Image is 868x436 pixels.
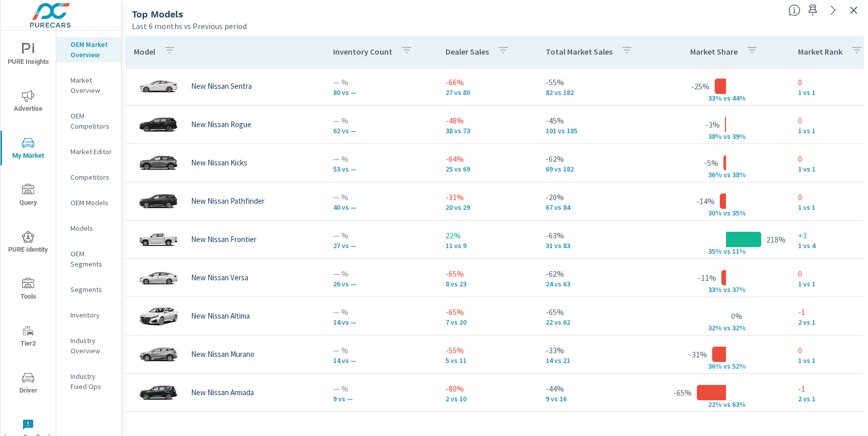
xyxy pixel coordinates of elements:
a: See more details in report [825,2,841,18]
p: 31 vs 83 [546,241,654,250]
div: Inventory [56,307,121,323]
p: — % [333,229,429,241]
div: Industry Overview [56,333,121,358]
p: 62 vs — [333,127,429,135]
p: OEM Models [71,198,113,208]
button: Exit Fullscreen [846,2,862,18]
span: Tools [4,278,53,303]
p: -20% [546,191,654,203]
p: Inventory Count [333,46,392,57]
p: — % [333,76,429,88]
p: Competitors [71,172,113,182]
p: s 44% [727,93,752,103]
p: -65% [546,306,654,318]
p: s 11% [727,247,752,256]
p: 20 vs 29 [445,203,529,211]
div: Industry Fixed Ops [56,369,121,394]
p: Market Overview [71,75,113,95]
p: 69 vs 182 [546,165,654,173]
p: Dealer Sales [445,46,489,57]
p: 101 vs 185 [546,127,654,135]
p: New Nissan Altima [191,311,250,321]
p: New Nissan Murano [191,350,254,359]
p: -65% [445,268,529,280]
p: 33% v [700,285,727,294]
p: New Nissan Versa [191,273,248,282]
p: 33% v [700,93,727,103]
p: New Nissan Rogue [191,120,251,129]
p: -65% [673,386,692,399]
p: 9 vs — [333,395,429,403]
span: Save this to your personalized report [805,2,821,18]
p: 14 vs — [333,356,429,365]
p: Market Editor [71,147,113,157]
p: s 63% [727,400,752,409]
p: 14 vs 21 [546,356,654,365]
p: 36% v [700,361,727,371]
p: -5% [704,157,718,169]
p: 8 vs 23 [445,280,529,288]
div: OEM Models [56,195,121,210]
img: glamour [138,186,179,216]
p: -25% [691,80,710,92]
div: OEM Market Overview [56,37,121,62]
p: s 39% [727,132,752,141]
p: 0% [731,310,742,322]
p: New Nissan Armada [191,388,254,397]
p: Last 6 months vs Previous period [132,20,247,32]
p: 82 vs 182 [546,88,654,96]
h5: Top Models [132,9,183,19]
p: -62% [546,268,654,280]
p: -14% [696,195,715,207]
p: -62% [546,153,654,165]
span: PURE Insights [4,43,53,68]
p: 25 vs 69 [445,165,529,173]
p: — % [333,268,429,280]
p: 36% v [700,170,727,179]
p: -63% [546,229,654,241]
img: glamour [138,262,179,293]
p: New Nissan Frontier [191,235,256,244]
img: glamour [138,148,179,178]
p: 38% v [700,132,727,141]
p: -55% [546,76,654,88]
p: Models [71,223,113,233]
p: — % [333,153,429,165]
p: s 35% [727,208,752,217]
span: Advertise [4,90,53,115]
p: s 37% [727,285,752,294]
p: 22% v [700,400,727,409]
p: — % [333,344,429,356]
p: s 32% [727,323,752,332]
p: 9 vs 16 [546,395,654,403]
p: s 38% [727,170,752,179]
p: Model [134,46,155,57]
p: 67 vs 84 [546,203,654,211]
p: -33% [546,344,654,356]
span: Tier2 [4,325,53,350]
p: -3% [706,118,720,131]
p: 35% v [700,247,727,256]
p: New Nissan Sentra [191,82,252,91]
p: Market Share [690,46,738,57]
img: glamour [138,301,179,331]
p: 2 vs 10 [445,395,529,403]
p: -11% [698,272,716,284]
div: Models [56,221,121,236]
span: PURE Identity [4,231,53,256]
p: Total Market Sales [546,46,613,57]
p: -48% [445,114,529,127]
p: — % [333,191,429,203]
p: OEM Segments [71,249,113,269]
img: glamour [138,71,179,102]
div: OEM Segments [56,246,121,272]
img: glamour [138,339,179,370]
p: Inventory [71,310,113,320]
p: -44% [546,382,654,395]
p: 5 vs 11 [445,356,529,365]
p: Segments [71,284,113,295]
p: -31% [445,191,529,203]
span: Find the biggest opportunities within your model lineup nationwide. [Source: Market registration ... [788,4,801,16]
div: Market Overview [56,72,121,98]
p: — % [333,306,429,318]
